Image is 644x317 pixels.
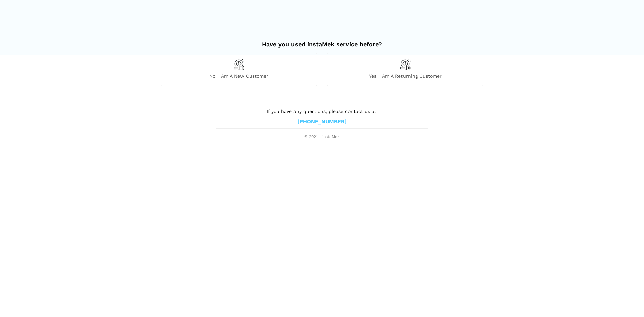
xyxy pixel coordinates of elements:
p: If you have any questions, please contact us at: [216,108,428,115]
span: No, I am a new customer [161,73,317,79]
a: [PHONE_NUMBER] [297,118,347,125]
span: Yes, I am a returning customer [327,73,483,79]
h2: Have you used instaMek service before? [161,34,483,48]
span: © 2021 - instaMek [216,134,428,140]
